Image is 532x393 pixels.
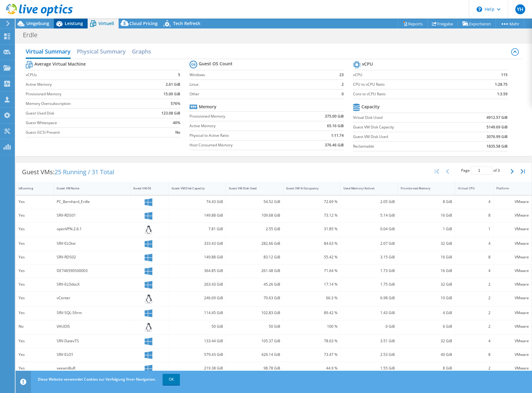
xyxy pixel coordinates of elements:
[286,186,330,190] div: Guest VM % Occupancy
[496,240,529,247] div: VMware
[401,226,452,232] div: 1 GiB
[458,240,490,247] div: 4
[458,226,490,232] div: 1
[229,267,280,274] div: 261.48 GiB
[199,104,216,110] b: Memory
[342,91,344,97] b: 0
[343,267,395,274] div: 1.73 GiB
[38,377,156,382] span: Diese Website verwendet Cookies zur Verfolgung Ihrer Navigation.
[172,338,223,344] div: 133.44 GiB
[55,168,114,176] span: 25 Running / 31 Total
[495,81,508,88] b: 1:28.75
[19,295,51,301] div: Yes
[343,226,395,232] div: 0.04 GiB
[353,124,457,130] label: Guest VM Disk Capacity
[353,143,457,149] label: Reclaimable
[286,309,338,316] div: 89.42 %
[496,254,529,261] div: VMware
[362,61,373,67] b: vCPU
[286,338,338,344] div: 78.63 %
[77,45,126,58] h2: Physical Summary
[286,365,338,372] div: 44.9 %
[353,91,467,97] label: Core to vCPU Ratio
[325,113,344,119] b: 375.00 GiB
[353,114,457,121] label: Virtual Disk Used
[190,81,330,88] label: Linux
[229,338,280,344] div: 105.37 GiB
[16,162,120,182] div: Guest VMs:
[26,45,71,59] h2: Virtual Summary
[190,113,299,119] label: Provisioned Memory
[353,81,467,88] label: CPU to vCPU Ratio
[458,309,490,316] div: 2
[353,72,467,78] label: vCPU
[486,143,508,149] b: 1835.58 GiB
[172,186,216,190] div: Guest VM Disk Capacity
[190,123,299,129] label: Active Memory
[458,186,483,190] div: Virtual CPU
[57,267,127,274] div: DE746590S00003
[172,323,223,330] div: 50 GiB
[19,186,43,190] div: IsRunning
[343,198,395,205] div: 2.05 GiB
[26,129,143,136] label: Guest iSCSI Present
[401,186,445,190] div: Provisioned Memory
[458,365,490,372] div: 2
[486,114,508,121] b: 4912.57 GiB
[26,81,143,88] label: Active Memory
[26,101,143,107] label: Memory Oversubscription
[19,281,51,288] div: Yes
[229,281,280,288] div: 45.26 GiB
[132,45,151,58] h2: Graphs
[401,267,452,274] div: 16 GiB
[57,240,127,247] div: SRV-ELOtxt
[129,20,158,26] span: Cloud Pricing
[496,365,529,372] div: VMware
[57,254,127,261] div: SRV-RDS02
[19,198,51,205] div: Yes
[427,19,458,28] a: Freigabe
[229,240,280,247] div: 282.66 GiB
[57,295,127,301] div: vCenter
[199,61,233,67] b: Guest OS Count
[172,267,223,274] div: 364.85 GiB
[229,186,273,190] div: Guest VM Disk Used
[286,240,338,247] div: 84.63 %
[229,254,280,261] div: 83.12 GiB
[401,365,452,372] div: 8 GiB
[172,198,223,205] div: 74.43 GiB
[57,198,127,205] div: PC_Bernhard_Erdle
[496,351,529,358] div: VMware
[190,142,299,148] label: Host Consumed Memory
[26,20,49,26] span: Umgebung
[57,281,127,288] div: SRV-ELOdocX
[477,6,482,12] svg: \n
[361,104,380,110] b: Capacity
[458,351,490,358] div: 8
[401,240,452,247] div: 32 GiB
[171,101,180,107] b: 576%
[19,365,51,372] div: Yes
[229,212,280,219] div: 109.68 GiB
[343,295,395,301] div: 6.98 GiB
[401,254,452,261] div: 16 GiB
[57,365,127,372] div: veeamBuR
[172,365,223,372] div: 219.38 GiB
[471,166,492,175] input: jump to page
[34,61,86,67] b: Average Virtual Machine
[172,351,223,358] div: 579.43 GiB
[173,120,180,126] b: 40%
[190,72,330,78] label: Windows
[343,240,395,247] div: 2.07 GiB
[401,212,452,219] div: 16 GiB
[343,351,395,358] div: 2.53 GiB
[175,129,180,136] b: No
[166,81,180,88] b: 2.61 GiB
[486,124,508,130] b: 5149.69 GiB
[496,198,529,205] div: VMware
[401,338,452,344] div: 32 GiB
[172,254,223,261] div: 149.88 GiB
[496,323,529,330] div: VMware
[19,351,51,358] div: Yes
[496,267,529,274] div: VMware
